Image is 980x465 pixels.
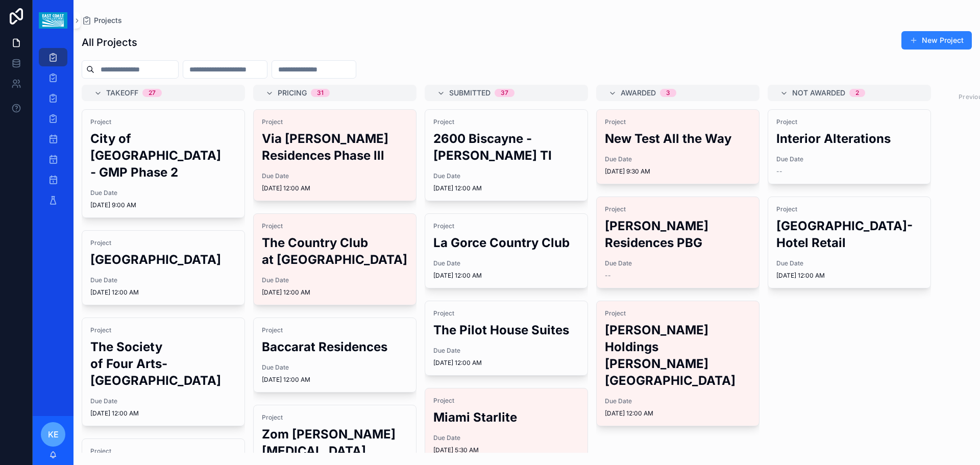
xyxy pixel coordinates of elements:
h2: Via [PERSON_NAME] Residences Phase lll [262,130,408,164]
a: Project[GEOGRAPHIC_DATA]- Hotel RetailDue Date[DATE] 12:00 AM [768,197,931,288]
span: Project [262,118,408,126]
span: Project [433,222,579,230]
a: Project2600 Biscayne - [PERSON_NAME] TIDue Date[DATE] 12:00 AM [425,109,588,201]
h2: The Country Club at [GEOGRAPHIC_DATA] [262,234,408,268]
span: Due Date [605,259,751,267]
h2: The Pilot House Suites [433,322,579,338]
a: ProjectMiami StarliteDue Date[DATE] 5:30 AM [425,388,588,463]
span: [DATE] 5:30 AM [433,446,579,454]
span: Due Date [605,155,751,163]
span: Due Date [776,259,922,267]
span: [DATE] 12:00 AM [433,359,579,367]
span: Awarded [621,88,656,98]
a: Project[PERSON_NAME] Holdings [PERSON_NAME][GEOGRAPHIC_DATA]Due Date[DATE] 12:00 AM [596,301,759,426]
h1: All Projects [82,35,137,50]
span: KE [48,428,59,440]
span: Project [262,413,408,422]
h2: Interior Alterations [776,130,922,147]
a: Project[PERSON_NAME] Residences PBGDue Date-- [596,197,759,288]
h2: [GEOGRAPHIC_DATA]- Hotel Retail [776,217,922,251]
span: [DATE] 12:00 AM [605,409,751,418]
span: Submitted [449,88,491,98]
span: [DATE] 12:00 AM [90,288,236,297]
a: ProjectThe Country Club at [GEOGRAPHIC_DATA]Due Date[DATE] 12:00 AM [253,213,416,305]
a: ProjectInterior AlterationsDue Date-- [768,109,931,184]
a: ProjectLa Gorce Country ClubDue Date[DATE] 12:00 AM [425,213,588,288]
span: [DATE] 12:00 AM [776,272,922,280]
span: Project [262,222,408,230]
a: ProjectVia [PERSON_NAME] Residences Phase lllDue Date[DATE] 12:00 AM [253,109,416,201]
div: 27 [149,89,156,97]
h2: 2600 Biscayne - [PERSON_NAME] TI [433,130,579,164]
a: ProjectThe Pilot House SuitesDue Date[DATE] 12:00 AM [425,301,588,376]
span: Due Date [90,397,236,405]
span: Due Date [90,189,236,197]
img: App logo [39,12,67,29]
div: 3 [666,89,670,97]
span: Pricing [278,88,307,98]
span: [DATE] 9:30 AM [605,167,751,176]
span: Project [776,118,922,126]
span: [DATE] 12:00 AM [262,288,408,297]
span: Project [605,205,751,213]
span: Project [433,118,579,126]
span: Due Date [262,363,408,372]
div: 37 [501,89,508,97]
h2: New Test All the Way [605,130,751,147]
h2: Zom [PERSON_NAME][MEDICAL_DATA] [262,426,408,459]
span: Due Date [433,172,579,180]
h2: Baccarat Residences [262,338,408,355]
span: Due Date [433,434,579,442]
span: Project [90,326,236,334]
span: Due Date [433,259,579,267]
span: Project [262,326,408,334]
span: Due Date [262,172,408,180]
h2: City of [GEOGRAPHIC_DATA] - GMP Phase 2 [90,130,236,181]
span: Takeoff [106,88,138,98]
span: Project [776,205,922,213]
h2: [PERSON_NAME] Holdings [PERSON_NAME][GEOGRAPHIC_DATA] [605,322,751,389]
span: Project [90,447,236,455]
a: ProjectBaccarat ResidencesDue Date[DATE] 12:00 AM [253,317,416,393]
span: Due Date [262,276,408,284]
span: Project [90,118,236,126]
span: [DATE] 9:00 AM [90,201,236,209]
a: Project[GEOGRAPHIC_DATA]Due Date[DATE] 12:00 AM [82,230,245,305]
a: Projects [82,15,122,26]
a: ProjectThe Society of Four Arts-[GEOGRAPHIC_DATA]Due Date[DATE] 12:00 AM [82,317,245,426]
h2: Miami Starlite [433,409,579,426]
h2: [GEOGRAPHIC_DATA] [90,251,236,268]
span: Projects [94,15,122,26]
span: Due Date [776,155,922,163]
span: Not Awarded [792,88,845,98]
span: -- [605,272,611,280]
span: Due Date [90,276,236,284]
div: scrollable content [33,41,73,223]
span: [DATE] 12:00 AM [433,184,579,192]
span: Project [433,397,579,405]
div: 31 [317,89,324,97]
span: Project [433,309,579,317]
span: [DATE] 12:00 AM [262,376,408,384]
div: 2 [855,89,859,97]
span: [DATE] 12:00 AM [262,184,408,192]
h2: [PERSON_NAME] Residences PBG [605,217,751,251]
span: [DATE] 12:00 AM [433,272,579,280]
span: -- [776,167,782,176]
span: Due Date [605,397,751,405]
h2: La Gorce Country Club [433,234,579,251]
h2: The Society of Four Arts-[GEOGRAPHIC_DATA] [90,338,236,389]
span: [DATE] 12:00 AM [90,409,236,418]
button: New Project [901,31,972,50]
span: Project [605,309,751,317]
a: ProjectCity of [GEOGRAPHIC_DATA] - GMP Phase 2Due Date[DATE] 9:00 AM [82,109,245,218]
span: Due Date [433,347,579,355]
a: ProjectNew Test All the WayDue Date[DATE] 9:30 AM [596,109,759,184]
span: Project [90,239,236,247]
span: Project [605,118,751,126]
